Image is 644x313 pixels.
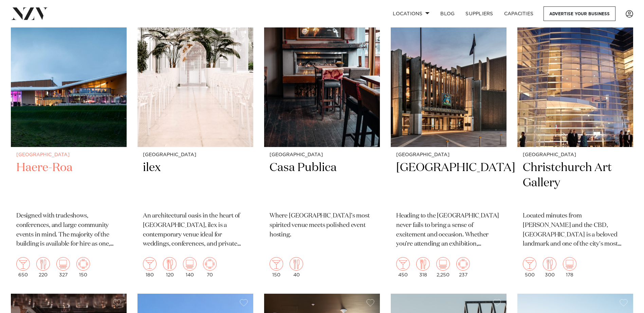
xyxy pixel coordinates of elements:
[396,160,501,206] h2: [GEOGRAPHIC_DATA]
[435,6,460,21] a: BLOG
[16,152,121,158] small: [GEOGRAPHIC_DATA]
[523,160,628,206] h2: Christchurch Art Gallery
[11,7,48,20] img: nzv-logo.png
[270,152,374,158] small: [GEOGRAPHIC_DATA]
[499,6,539,21] a: Capacities
[387,6,435,21] a: Locations
[396,211,501,249] p: Heading to the [GEOGRAPHIC_DATA] never fails to bring a sense of excitement and occasion. Whether...
[143,152,248,158] small: [GEOGRAPHIC_DATA]
[523,257,536,277] div: 500
[76,257,90,277] div: 150
[16,257,30,271] img: cocktail.png
[436,257,450,271] img: theatre.png
[143,211,248,249] p: An architectural oasis in the heart of [GEOGRAPHIC_DATA], ilex is a contemporary venue ideal for ...
[203,257,217,271] img: meeting.png
[543,257,556,277] div: 300
[16,160,121,206] h2: Haere-Roa
[290,257,303,277] div: 40
[56,257,70,277] div: 327
[270,211,374,240] p: Where [GEOGRAPHIC_DATA]’s most spirited venue meets polished event hosting.
[456,257,470,277] div: 237
[396,257,410,277] div: 450
[163,257,177,271] img: dining.png
[16,257,30,277] div: 650
[456,257,470,271] img: meeting.png
[183,257,197,277] div: 140
[396,152,501,158] small: [GEOGRAPHIC_DATA]
[416,257,430,277] div: 318
[563,257,576,271] img: theatre.png
[56,257,70,271] img: theatre.png
[460,6,498,21] a: SUPPLIERS
[523,211,628,249] p: Located minutes from [PERSON_NAME] and the CBD, [GEOGRAPHIC_DATA] is a beloved landmark and one o...
[143,160,248,206] h2: ilex
[36,257,50,277] div: 220
[143,257,157,271] img: cocktail.png
[523,152,628,158] small: [GEOGRAPHIC_DATA]
[36,257,50,271] img: dining.png
[416,257,430,271] img: dining.png
[183,257,197,271] img: theatre.png
[16,211,121,249] p: Designed with tradeshows, conferences, and large community events in mind. The majority of the bu...
[543,257,556,271] img: dining.png
[436,257,450,277] div: 2,250
[270,257,283,271] img: cocktail.png
[143,257,157,277] div: 180
[563,257,576,277] div: 178
[290,257,303,271] img: dining.png
[270,257,283,277] div: 150
[163,257,177,277] div: 120
[76,257,90,271] img: meeting.png
[544,6,615,21] a: Advertise your business
[203,257,217,277] div: 70
[270,160,374,206] h2: Casa Publica
[396,257,410,271] img: cocktail.png
[523,257,536,271] img: cocktail.png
